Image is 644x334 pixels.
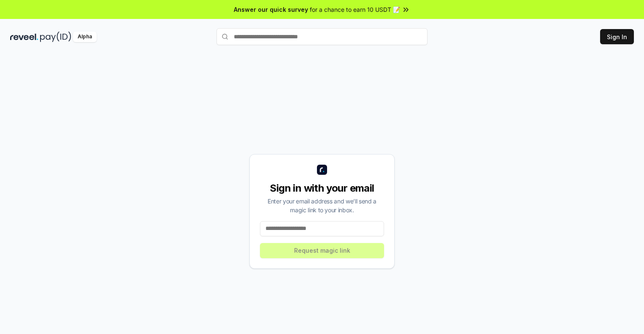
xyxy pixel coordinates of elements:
[73,32,97,42] div: Alpha
[317,165,327,175] img: logo_small
[310,5,400,14] span: for a chance to earn 10 USDT 📝
[260,197,384,214] div: Enter your email address and we’ll send a magic link to your inbox.
[10,32,38,42] img: reveel_dark
[40,32,71,42] img: pay_id
[600,29,634,44] button: Sign In
[234,5,308,14] span: Answer our quick survey
[260,182,384,195] div: Sign in with your email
